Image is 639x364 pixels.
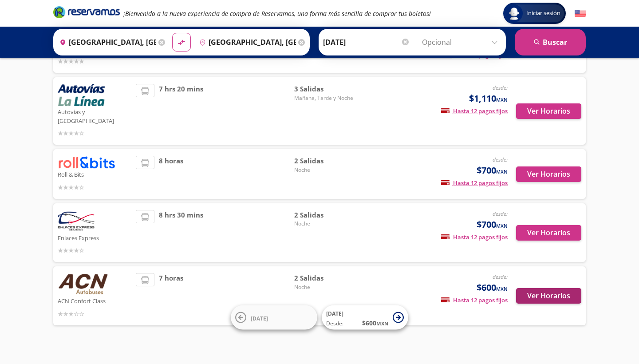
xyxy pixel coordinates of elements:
small: MXN [496,168,508,175]
span: Mañana, Tarde y Noche [294,94,356,102]
img: Roll & Bits [58,156,115,169]
em: desde: [493,84,508,91]
em: desde: [493,273,508,281]
small: MXN [376,320,388,327]
span: 8 hrs 30 mins [159,210,203,256]
span: Hasta 12 pagos fijos [441,296,508,304]
span: $1,110 [469,92,508,105]
span: $700 [477,164,508,177]
button: Ver Horarios [516,166,581,182]
small: MXN [496,285,508,292]
p: Enlaces Express [58,232,131,243]
span: Desde: [326,320,343,328]
img: ACN Confort Class [58,273,108,295]
span: Noche [294,166,356,174]
span: Noche [294,283,356,291]
span: 7 horas [159,273,183,319]
img: Enlaces Express [58,210,95,232]
input: Buscar Origen [56,31,156,53]
button: English [575,8,586,19]
button: [DATE] [231,305,317,330]
span: 7 hrs 20 mins [159,84,203,138]
span: Hasta 12 pagos fijos [441,107,508,115]
em: desde: [493,156,508,163]
small: MXN [496,222,508,229]
button: [DATE]Desde:$600MXN [322,305,408,330]
span: $700 [477,218,508,231]
span: 3 Salidas [294,84,356,94]
a: Brand Logo [53,5,120,21]
i: Brand Logo [53,5,120,19]
p: ACN Confort Class [58,295,131,306]
span: [DATE] [326,310,343,317]
span: Hasta 12 pagos fijos [441,179,508,187]
span: $ 600 [362,318,388,328]
button: Ver Horarios [516,288,581,304]
span: Hasta 12 pagos fijos [441,233,508,241]
em: ¡Bienvenido a la nueva experiencia de compra de Reservamos, una forma más sencilla de comprar tus... [123,9,431,18]
input: Opcional [422,31,501,53]
p: Autovías y [GEOGRAPHIC_DATA] [58,106,131,125]
span: Iniciar sesión [523,9,564,18]
input: Buscar Destino [196,31,296,53]
input: Elegir Fecha [323,31,410,53]
small: MXN [496,96,508,103]
span: [DATE] [251,314,268,322]
span: 2 Salidas [294,273,356,283]
p: Roll & Bits [58,169,131,179]
span: $600 [477,281,508,294]
span: 2 Salidas [294,156,356,166]
em: desde: [493,210,508,218]
span: Noche [294,220,356,228]
button: Ver Horarios [516,103,581,119]
span: 8 horas [159,156,183,192]
button: Buscar [515,29,586,55]
span: 2 Salidas [294,210,356,220]
img: Autovías y La Línea [58,84,105,106]
button: Ver Horarios [516,225,581,241]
